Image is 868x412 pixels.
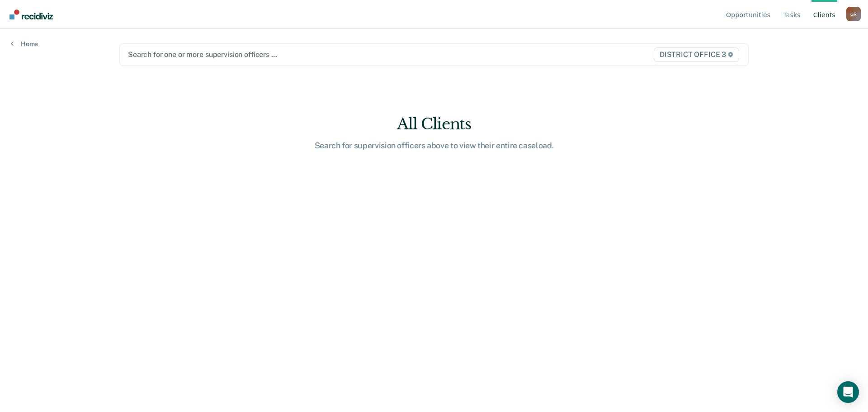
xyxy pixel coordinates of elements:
span: DISTRICT OFFICE 3 [654,47,739,62]
button: Profile dropdown button [846,7,861,21]
div: All Clients [289,115,579,133]
div: Open Intercom Messenger [837,381,859,403]
div: G R [846,7,861,21]
a: Home [11,40,38,48]
div: Search for supervision officers above to view their entire caseload. [289,141,579,151]
img: Recidiviz [9,9,53,19]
